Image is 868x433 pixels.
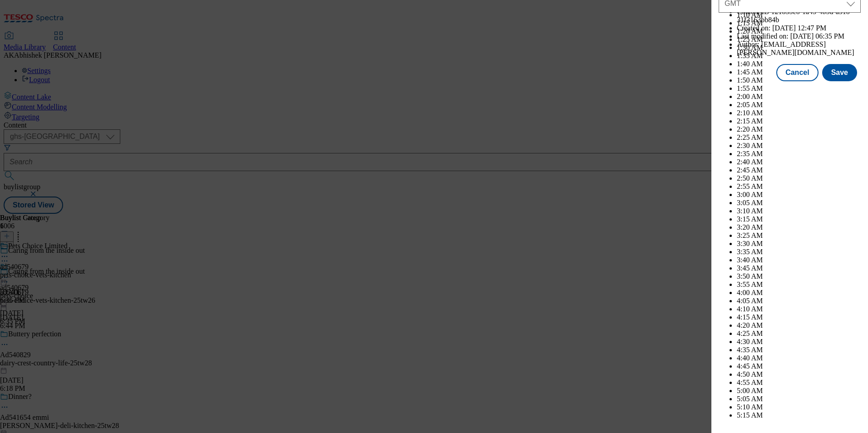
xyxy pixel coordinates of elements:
[737,411,861,419] li: 5:15 AM
[776,64,818,81] button: Cancel
[737,387,861,395] li: 5:00 AM
[737,403,861,411] li: 5:10 AM
[737,133,861,142] li: 2:25 AM
[737,35,861,44] li: 1:25 AM
[737,84,861,93] li: 1:55 AM
[737,68,861,76] li: 1:45 AM
[737,174,861,182] li: 2:50 AM
[822,64,857,81] button: Save
[737,52,861,60] li: 1:35 AM
[737,280,861,289] li: 3:55 AM
[737,338,861,346] li: 4:30 AM
[737,142,861,150] li: 2:30 AM
[737,305,861,313] li: 4:10 AM
[737,125,861,133] li: 2:20 AM
[737,60,861,68] li: 1:40 AM
[737,297,861,305] li: 4:05 AM
[737,158,861,166] li: 2:40 AM
[737,109,861,117] li: 2:10 AM
[737,215,861,223] li: 3:15 AM
[737,321,861,330] li: 4:20 AM
[737,101,861,109] li: 2:05 AM
[737,256,861,264] li: 3:40 AM
[737,223,861,231] li: 3:20 AM
[737,248,861,256] li: 3:35 AM
[737,19,861,27] li: 1:15 AM
[737,240,861,248] li: 3:30 AM
[737,44,861,52] li: 1:30 AM
[737,395,861,403] li: 5:05 AM
[737,166,861,174] li: 2:45 AM
[737,117,861,125] li: 2:15 AM
[737,313,861,321] li: 4:15 AM
[737,289,861,297] li: 4:00 AM
[737,76,861,84] li: 1:50 AM
[737,362,861,370] li: 4:45 AM
[737,379,861,387] li: 4:55 AM
[737,93,861,101] li: 2:00 AM
[737,370,861,379] li: 4:50 AM
[737,11,861,19] li: 1:10 AM
[737,272,861,280] li: 3:50 AM
[737,419,861,428] li: 5:20 AM
[737,231,861,240] li: 3:25 AM
[737,354,861,362] li: 4:40 AM
[737,346,861,354] li: 4:35 AM
[737,199,861,207] li: 3:05 AM
[737,182,861,191] li: 2:55 AM
[737,330,861,338] li: 4:25 AM
[737,207,861,215] li: 3:10 AM
[737,191,861,199] li: 3:00 AM
[737,150,861,158] li: 2:35 AM
[737,27,861,35] li: 1:20 AM
[737,264,861,272] li: 3:45 AM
